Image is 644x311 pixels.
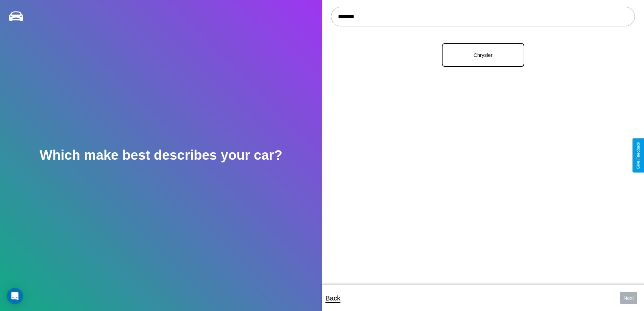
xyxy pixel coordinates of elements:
[620,292,637,304] button: Next
[636,142,641,169] div: Give Feedback
[7,288,23,304] div: Open Intercom Messenger
[449,50,517,60] p: Chrysler
[40,148,282,163] h2: Which make best describes your car?
[326,292,340,304] p: Back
